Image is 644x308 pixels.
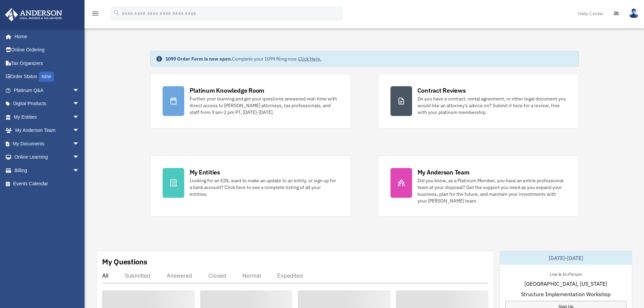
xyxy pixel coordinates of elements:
[5,84,90,97] a: Platinum Q&Aarrow_drop_down
[378,74,579,128] a: Contract Reviews Do you have a contract, rental agreement, or other legal document you would like...
[73,84,86,97] span: arrow_drop_down
[190,168,220,176] div: My Entities
[91,9,99,18] i: menu
[102,257,147,267] div: My Questions
[150,74,351,128] a: Platinum Knowledge Room Further your learning and get your questions answered real-time with dire...
[73,97,86,111] span: arrow_drop_down
[125,272,150,279] div: Submitted
[73,137,86,151] span: arrow_drop_down
[521,290,611,298] span: Structure Implementation Workshop
[102,272,109,279] div: All
[5,97,90,111] a: Digital Productsarrow_drop_down
[418,86,466,95] div: Contract Reviews
[167,272,192,279] div: Answered
[190,95,338,116] div: Further your learning and get your questions answered real-time with direct access to [PERSON_NAM...
[5,110,90,124] a: My Entitiesarrow_drop_down
[91,12,99,18] a: menu
[5,177,90,191] a: Events Calendar
[113,9,120,17] i: search
[5,124,90,137] a: My Anderson Teamarrow_drop_down
[629,8,639,18] img: User Pic
[165,56,232,62] strong: 1099 Order Form is now open.
[5,56,90,70] a: Tax Organizers
[208,272,226,279] div: Closed
[150,156,351,217] a: My Entities Looking for an EIN, want to make an update to an entity, or sign up for a bank accoun...
[418,168,470,176] div: My Anderson Team
[298,56,321,62] a: Click Here.
[544,270,587,277] div: Live & In-Person
[190,177,338,197] div: Looking for an EIN, want to make an update to an entity, or sign up for a bank account? Click her...
[73,124,86,138] span: arrow_drop_down
[500,251,632,265] div: [DATE]-[DATE]
[524,280,607,288] span: [GEOGRAPHIC_DATA], [US_STATE]
[5,70,90,84] a: Order StatusNEW
[190,86,265,95] div: Platinum Knowledge Room
[378,156,579,217] a: My Anderson Team Did you know, as a Platinum Member, you have an entire professional team at your...
[73,110,86,124] span: arrow_drop_down
[5,137,90,150] a: My Documentsarrow_drop_down
[165,55,321,62] div: Complete your 1099 filing now.
[3,8,64,21] img: Anderson Advisors Platinum Portal
[73,164,86,177] span: arrow_drop_down
[418,177,566,204] div: Did you know, as a Platinum Member, you have an entire professional team at your disposal? Get th...
[5,43,90,57] a: Online Ordering
[5,150,90,164] a: Online Learningarrow_drop_down
[73,150,86,164] span: arrow_drop_down
[39,72,54,82] div: NEW
[242,272,261,279] div: Normal
[277,272,303,279] div: Expedited
[5,164,90,177] a: Billingarrow_drop_down
[418,95,566,116] div: Do you have a contract, rental agreement, or other legal document you would like an attorney's ad...
[5,30,86,43] a: Home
